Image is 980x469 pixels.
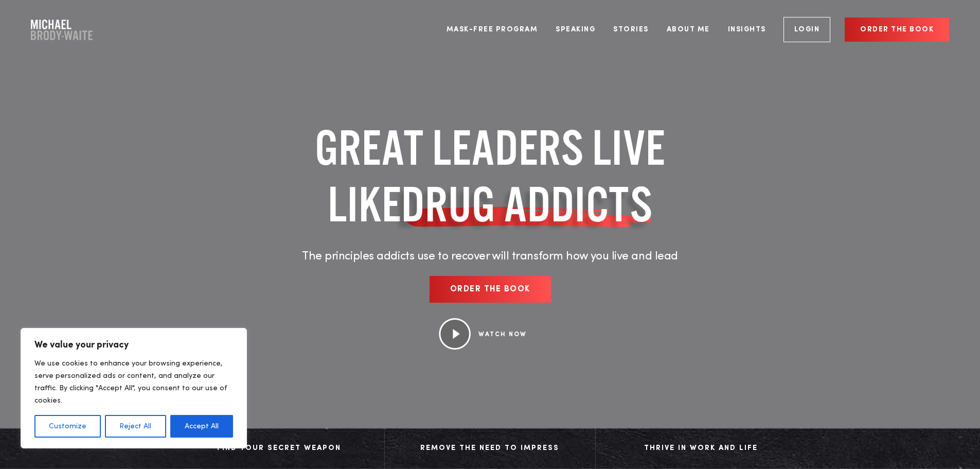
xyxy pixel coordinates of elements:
[34,357,233,407] p: We use cookies to enhance your browsing experience, serve personalized ads or content, and analyz...
[21,328,247,448] div: We value your privacy
[170,415,233,438] button: Accept All
[720,10,774,49] a: Insights
[659,10,718,49] a: About Me
[251,119,729,233] h1: GREAT LEADERS LIVE LIKE
[548,10,603,49] a: Speaking
[184,441,374,456] div: Find Your Secret Weapon
[606,441,796,456] div: Thrive in Work and Life
[105,415,166,438] button: Reject All
[34,415,101,438] button: Customize
[31,20,93,40] a: Company Logo Company Logo
[783,17,831,42] a: Login
[605,10,656,49] a: Stories
[450,285,530,293] span: Order the book
[302,251,678,262] span: The principles addicts use to recover will transform how you live and lead
[478,332,527,338] a: WATCH NOW
[34,339,233,351] p: We value your privacy
[439,10,546,49] a: Mask-Free Program
[438,318,471,350] img: Play
[845,18,949,42] a: Order the book
[430,276,551,303] a: Order the book
[395,441,585,456] div: Remove The Need to Impress
[401,176,653,233] span: DRUG ADDICTS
